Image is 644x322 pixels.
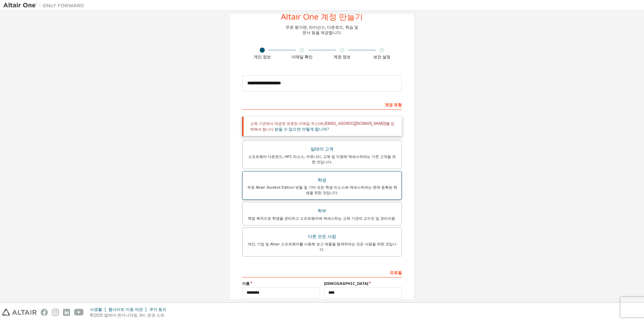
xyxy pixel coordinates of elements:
[242,281,320,286] label: 이름
[281,12,363,21] div: Altair One 계정 만들기
[108,307,149,312] div: 웹사이트 이용 약관
[242,54,282,60] div: 개인 정보
[90,312,170,318] p: ©
[286,25,358,35] div: 무료 평가판, 라이선스, 다운로드, 학습 및 문서 등을 제공합니다.
[2,309,37,316] img: altair_logo.svg
[247,144,397,154] div: 알테어 고객
[324,281,402,286] label: [DEMOGRAPHIC_DATA]
[242,117,402,136] div: 교육 기관에서 제공한 유효한 이메일 주소(예: )를 입력해야 합니다.
[247,216,397,221] div: 학업 목적으로 학생을 관리하고 소프트웨어에 액세스하는 교육 기관의 교수진 및 관리자용.
[247,185,397,195] div: 무료 Altair Student Edition 번들 및 기타 모든 학생 리소스에 액세스하려는 현재 등록된 학생을 위한 것입니다.
[282,54,322,60] div: 이메일 확인
[247,154,397,165] div: 소프트웨어 다운로드, HPC 리소스, 커뮤니티, 교육 및 지원에 액세스하려는 기존 고객을 위한 것입니다.
[275,126,329,132] a: 받을 수 없으면 어떻게 합니까?
[242,267,402,277] div: 프로필
[362,54,402,60] div: 보안 설정
[90,307,108,312] div: 사생활
[322,54,362,60] div: 계정 정보
[41,309,48,316] img: facebook.svg
[247,241,397,252] div: 개인, 기업 및 Altair 소프트웨어를 사용해 보고 제품을 탐색하려는 모든 사람을 위한 것입니다.
[149,307,170,312] div: 쿠키 동의
[324,120,385,126] span: [EMAIL_ADDRESS][DOMAIN_NAME]
[247,206,397,216] div: 학부
[52,309,59,316] img: instagram.svg
[74,309,84,316] img: youtube.svg
[94,312,165,318] font: 2025 알테어 엔지니어링, Inc. 판권 소유.
[247,232,397,241] div: 다른 모든 사람
[63,309,70,316] img: linkedin.svg
[3,2,88,9] img: 알테어 원
[242,99,402,110] div: 계정 유형
[247,176,397,185] div: 학생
